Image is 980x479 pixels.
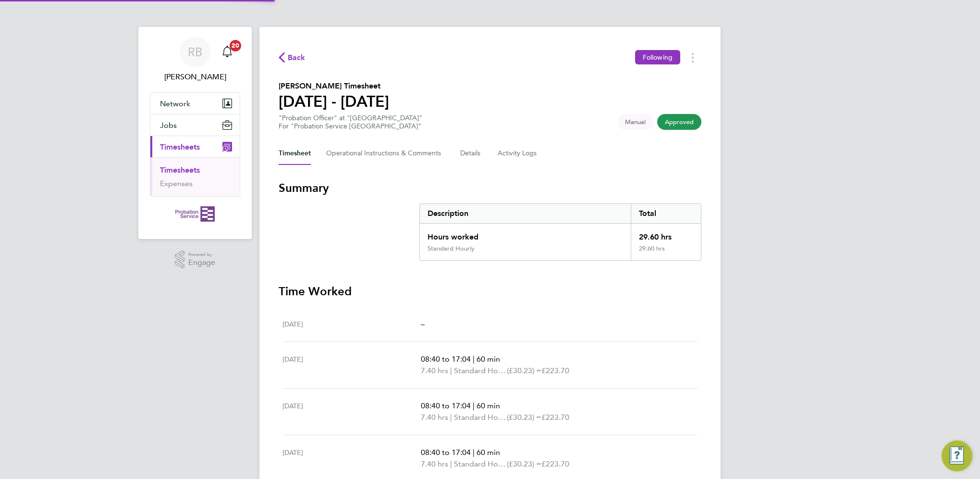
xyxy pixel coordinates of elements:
[421,413,448,422] span: 7.40 hrs
[421,448,471,457] span: 08:40 to 17:04
[282,447,421,470] div: [DATE]
[160,142,200,151] span: Timesheets
[420,204,631,223] div: Description
[420,224,631,245] div: Hours worked
[160,179,193,188] a: Expenses
[279,180,701,196] h3: Summary
[160,99,190,108] span: Network
[138,27,252,239] nav: Main navigation
[450,459,452,468] span: |
[150,71,240,83] span: Rebecca Barder
[428,245,475,252] div: Standard Hourly
[450,366,452,375] span: |
[150,136,240,157] button: Timesheets
[635,50,680,64] button: Following
[631,245,701,260] div: 29.60 hrs
[282,353,421,377] div: [DATE]
[279,114,422,130] div: "Probation Officer" at "[GEOGRAPHIC_DATA]"
[473,354,475,364] span: |
[473,448,475,457] span: |
[541,413,569,422] span: £223.70
[160,165,200,175] a: Timesheets
[617,114,653,130] span: This timesheet was manually created.
[282,400,421,423] div: [DATE]
[657,114,701,130] span: This timesheet has been approved.
[541,366,569,375] span: £223.70
[150,93,240,114] button: Network
[631,224,701,245] div: 29.60 hrs
[421,459,448,468] span: 7.40 hrs
[279,122,422,130] div: For "Probation Service [GEOGRAPHIC_DATA]"
[477,401,500,410] span: 60 min
[188,46,202,58] span: RB
[643,53,673,62] span: Following
[150,157,240,196] div: Timesheets
[684,50,701,65] button: Timesheets Menu
[507,366,541,375] span: (£30.23) =
[460,142,482,165] button: Details
[477,448,500,457] span: 60 min
[421,366,448,375] span: 7.40 hrs
[498,142,538,165] button: Activity Logs
[421,319,425,328] span: –
[421,401,471,410] span: 08:40 to 17:04
[279,92,389,111] h1: [DATE] - [DATE]
[450,413,452,422] span: |
[631,204,701,223] div: Total
[150,114,240,136] button: Jobs
[541,459,569,468] span: £223.70
[230,40,241,51] span: 20
[188,259,215,267] span: Engage
[175,251,216,269] a: Powered byEngage
[160,121,177,130] span: Jobs
[279,284,701,299] h3: Time Worked
[419,203,701,261] div: Summary
[188,251,215,259] span: Powered by
[507,459,541,468] span: (£30.23) =
[473,401,475,410] span: |
[288,52,306,63] span: Back
[282,318,421,330] div: [DATE]
[279,142,311,165] button: Timesheet
[477,354,500,364] span: 60 min
[942,441,972,471] button: Engage Resource Center
[454,365,507,377] span: Standard Hourly
[507,413,541,422] span: (£30.23) =
[421,354,471,364] span: 08:40 to 17:04
[150,37,240,83] a: RB[PERSON_NAME]
[279,80,389,92] h2: [PERSON_NAME] Timesheet
[150,206,240,222] a: Go to home page
[279,51,306,63] button: Back
[454,458,507,470] span: Standard Hourly
[218,37,237,67] a: 20
[454,412,507,423] span: Standard Hourly
[326,142,445,165] button: Operational Instructions & Comments
[175,206,214,222] img: probationservice-logo-retina.png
